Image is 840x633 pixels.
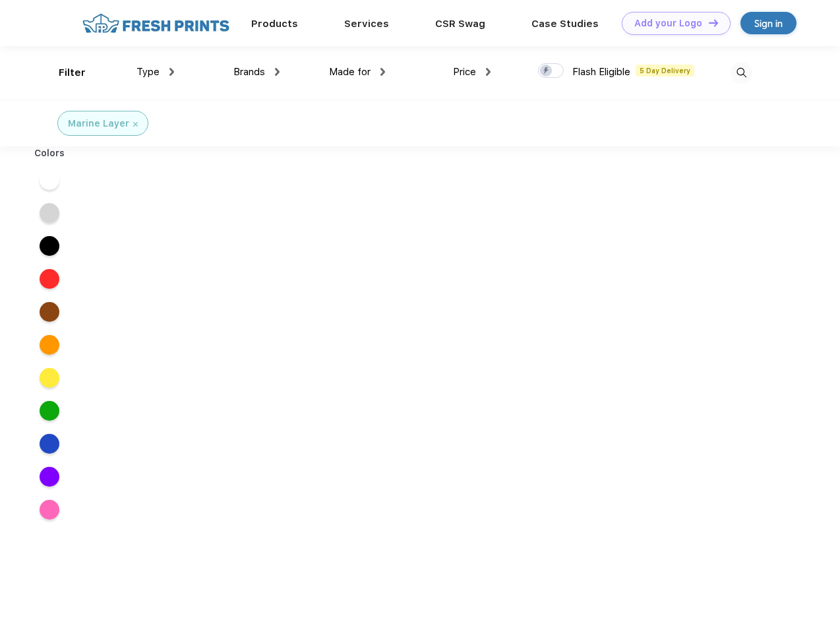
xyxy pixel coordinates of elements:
[233,66,265,78] span: Brands
[731,62,752,84] img: desktop_search.svg
[251,18,298,30] a: Products
[59,65,86,80] div: Filter
[572,66,630,78] span: Flash Eligible
[344,18,389,30] a: Services
[275,68,280,76] img: dropdown.png
[78,12,233,35] img: fo%20logo%202.webp
[754,16,783,31] div: Sign in
[486,68,491,76] img: dropdown.png
[133,122,138,127] img: filter_cancel.svg
[136,66,160,78] span: Type
[435,18,485,30] a: CSR Swag
[740,12,796,34] a: Sign in
[68,117,129,131] div: Marine Layer
[380,68,385,76] img: dropdown.png
[329,66,371,78] span: Made for
[636,65,694,76] span: 5 Day Delivery
[709,19,718,26] img: DT
[634,18,702,29] div: Add your Logo
[453,66,476,78] span: Price
[169,68,174,76] img: dropdown.png
[24,146,75,160] div: Colors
